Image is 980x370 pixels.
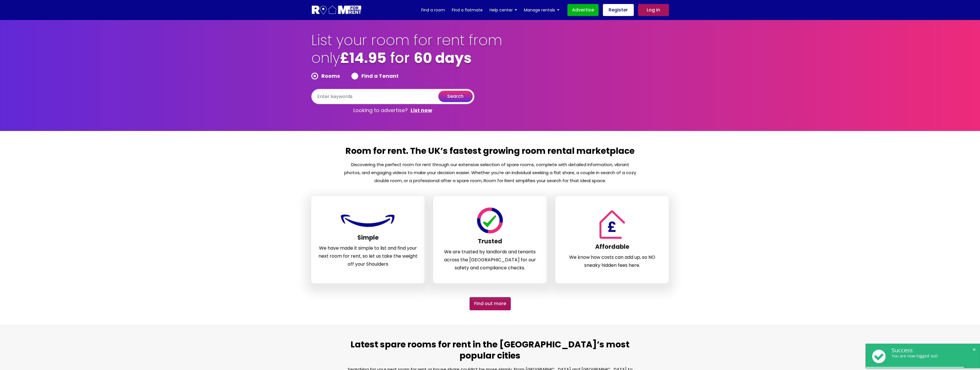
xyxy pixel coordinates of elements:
a: Find a room [421,6,445,14]
p: We know how costs can add up, so NO sneaky hidden fees here. [563,253,662,269]
p: We have made it simple to list and find your next room for rent, so let us take the weight off yo... [318,244,418,268]
a: Advertise [567,4,599,16]
h2: Latest spare rooms for rent in the [GEOGRAPHIC_DATA]’s most popular cities [344,339,637,365]
h3: Trusted [440,238,540,248]
a: Manage rentals [524,6,559,14]
img: Room For Rent [339,212,397,230]
img: Room For Rent [476,208,504,233]
a: Help center [490,6,517,14]
p: Discovering the perfect room for rent through our extensive selection of spare rooms, complete wi... [344,161,637,185]
h3: Simple [318,234,418,244]
p: We are trusted by landlords and tenants across the [GEOGRAPHIC_DATA] for our safety and complianc... [440,248,540,272]
div: Success [892,347,974,354]
a: Find a flatmate [452,6,483,14]
label: Rooms [311,73,340,79]
h2: Room for rent. The UK’s fastest growing room rental marketplace [344,145,637,161]
label: Find a Tenant [351,73,399,79]
a: List now [411,107,432,114]
input: Enter keywords [311,89,474,104]
h1: List your room for rent from only [311,31,503,73]
a: Log in [638,4,669,16]
a: Register [603,4,634,16]
div: You are now logged out! [892,354,974,359]
button: search [438,91,473,102]
span: for [390,48,410,68]
a: Find out More [470,297,511,310]
img: Room For Rent [597,210,628,239]
b: £14.95 [340,48,386,68]
span: × [971,347,977,352]
h3: Affordable [563,243,662,253]
p: Looking to advertise? [311,104,474,117]
b: 60 days [414,48,472,68]
img: Logo for Room for Rent, featuring a welcoming design with a house icon and modern typography [311,5,362,15]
